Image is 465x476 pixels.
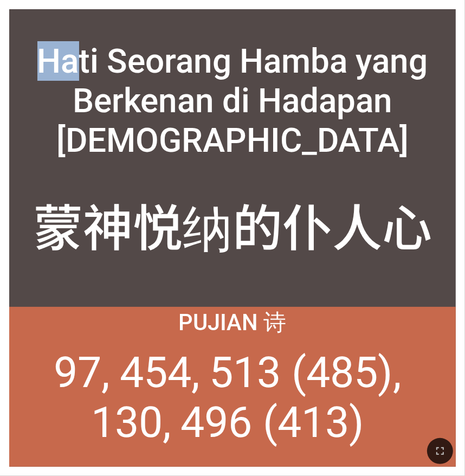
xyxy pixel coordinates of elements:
li: 97 [54,348,110,397]
div: 蒙神悦纳的仆人心 [33,188,432,263]
p: Pujian 诗 [179,307,287,338]
li: 454 [120,348,200,397]
li: 496 (413) [181,397,365,447]
li: 130 [91,397,171,447]
li: 513 (485) [209,348,402,397]
div: Hati Seorang Hamba yang Berkenan di Hadapan [DEMOGRAPHIC_DATA] [19,41,447,160]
